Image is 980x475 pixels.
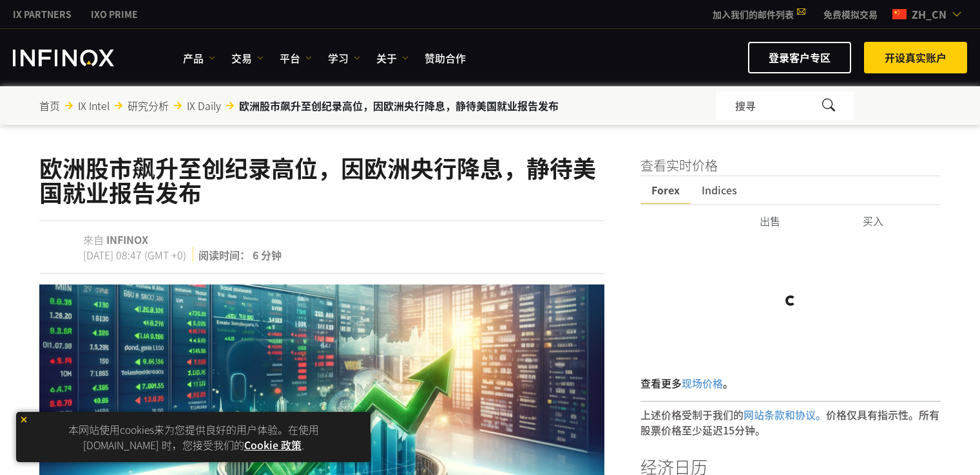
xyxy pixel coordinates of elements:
[3,8,81,21] a: INFINOX
[13,50,144,66] a: INFINOX Logo
[128,98,169,113] a: 研究分析
[691,176,748,204] span: Indices
[65,102,73,109] img: arrow-right
[115,102,122,109] img: arrow-right
[81,8,148,21] a: INFINOX
[106,232,148,247] a: INFINOX
[847,207,940,235] th: 买入
[78,98,110,113] a: IX Intel
[814,8,887,21] a: INFINOX MENU
[640,156,941,175] h4: 查看实时价格
[640,176,691,204] span: Forex
[640,365,941,402] div: 查看更多 。
[83,247,193,263] span: [DATE] 08:47 (GMT +0)
[328,50,360,66] a: 学习
[83,232,104,247] span: 來自
[19,415,28,424] img: yellow close icon
[748,42,851,73] a: 登录客户专区
[716,91,854,120] div: 搜寻
[376,50,408,66] a: 关于
[231,50,264,66] a: 交易
[744,407,826,422] span: 网站条款和协议。
[640,402,941,438] p: 上述价格受制于我们的 价格仅具有指示性。所有股票价格至少延迟15分钟。
[174,102,182,109] img: arrow-right
[744,207,845,235] th: 出售
[39,156,604,205] h1: 欧洲股市飙升至创纪录高位，因欧洲央行降息，静待美国就业报告发布
[703,8,814,21] a: 加入我们的邮件列表
[682,375,723,391] span: 现场价格
[187,98,221,113] a: IX Daily
[244,437,302,452] a: Cookie 政策
[425,50,466,66] a: 赞助合作
[196,247,282,263] span: 阅读时间： 6 分钟
[280,50,312,66] a: 平台
[183,50,215,66] a: 产品
[239,98,559,113] span: 欧洲股市飙升至创纪录高位，因欧洲央行降息，静待美国就业报告发布
[907,6,952,22] span: zh_cn
[39,98,60,113] a: 首页
[23,418,364,456] p: 本网站使用cookies来为您提供良好的用户体验。在使用 [DOMAIN_NAME] 时，您接受我们的 .
[864,42,967,73] a: 开设真实账户
[226,102,234,109] img: arrow-right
